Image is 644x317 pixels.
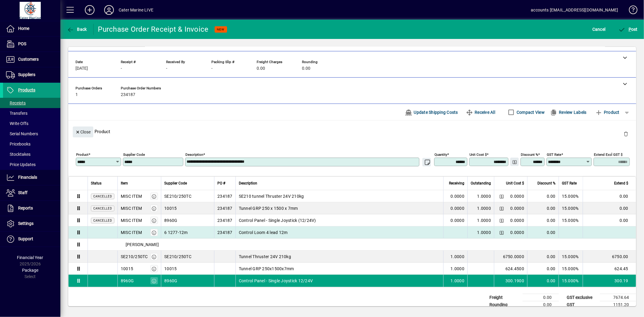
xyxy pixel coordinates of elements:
span: Serial Numbers [6,131,38,136]
td: Control Panel - Single Joystick (12/24V) [235,214,443,226]
span: Cancel [592,24,606,34]
span: NEW [217,27,225,31]
mat-label: Discount % [521,152,538,157]
button: Update Shipping Costs [402,107,460,118]
a: Customers [3,52,60,67]
span: Financial Year [17,255,43,260]
button: Change Price Levels [497,192,506,200]
span: Receiving [449,180,464,187]
span: Price Updates [6,162,36,167]
span: 1.0000 [451,278,465,284]
a: Pricebooks [3,139,60,149]
td: 7674.64 [600,294,636,301]
span: Close [75,127,91,137]
td: Freight [486,294,523,301]
div: accounts [EMAIL_ADDRESS][DOMAIN_NAME] [531,5,618,15]
span: GST Rate [562,180,577,187]
span: 1.0000 [451,254,465,260]
a: Home [3,21,60,36]
mat-label: Extend excl GST $ [594,152,623,157]
span: Transfers [6,111,27,116]
div: Purchase Order Receipt & Invoice [98,24,209,34]
td: SE210/250TC [161,251,214,263]
div: Cater Marine LIVE [119,5,153,15]
span: Settings [18,221,34,226]
a: Support [3,232,60,247]
span: 0.0000 [511,193,524,199]
button: Post [617,24,639,35]
a: Suppliers [3,67,60,82]
a: Price Updates [3,159,60,170]
span: 0.0000 [511,205,524,211]
td: 1.0000 [467,190,494,202]
span: 0.0000 [451,193,465,199]
span: Package [22,268,38,273]
td: 234187 [214,202,235,214]
a: Settings [3,216,60,231]
span: Receipts [6,101,26,105]
span: - [166,66,167,71]
button: Add [80,5,99,15]
span: Supplier Code [164,180,187,187]
span: Stocktakes [6,152,30,157]
a: Write Offs [3,118,60,129]
div: 10015 [121,266,133,272]
td: Control Panel - Single Joystick 12/24V [235,275,443,287]
td: 0.00 [583,214,636,226]
td: SE210 tunnel Thruster 24V 210kg [235,190,443,202]
span: Update Shipping Costs [405,107,458,117]
span: Financials [18,175,37,180]
span: P [629,27,631,32]
span: 0.0000 [511,229,524,235]
span: Home [18,26,29,31]
mat-label: Description [185,152,203,157]
button: Change Price Levels [497,228,506,237]
span: 0.0000 [511,217,524,223]
span: ost [618,27,638,32]
mat-label: Quantity [434,152,447,157]
button: Review Labels [548,107,589,118]
span: 0.0000 [451,205,465,211]
span: Description [239,180,257,187]
span: Unit Cost $ [506,180,524,187]
span: 300.1900 [505,278,524,284]
td: 0.00 [527,263,559,275]
button: Change Price Levels [497,204,506,213]
td: 8960G [161,275,214,287]
app-page-header-button: Back [60,24,94,35]
span: Write Offs [6,121,28,126]
td: 15.000% [559,202,583,214]
span: Cancelled [93,219,112,222]
td: 15.000% [559,275,583,287]
td: 0.00 [583,190,636,202]
td: 0.00 [523,294,559,301]
span: Extend $ [614,180,628,187]
span: Receive All [466,107,495,117]
span: 1 [75,92,78,97]
td: 15.000% [559,251,583,263]
td: 0.00 [527,251,559,263]
td: 1.0000 [467,202,494,214]
td: 15.000% [559,214,583,226]
button: Back [65,24,88,35]
span: Staff [18,190,27,195]
td: 1.0000 [467,226,494,239]
div: SE210/250TC [121,254,148,260]
div: Product [68,120,636,142]
mat-label: GST rate [547,152,561,157]
div: MISC ITEM [121,193,142,199]
button: Profile [99,5,119,15]
label: Compact View [515,109,545,115]
span: POS [18,41,26,46]
td: 8960G [161,214,214,226]
td: 10015 [161,202,214,214]
td: 624.45 [583,263,636,275]
td: Tunnel GRP 250x1500x7mm [235,263,443,275]
td: Tunnel GRP 250 x 1500 x 7mm [235,202,443,214]
a: Financials [3,170,60,185]
td: 1151.20 [600,301,636,309]
td: GST [564,301,600,309]
td: 15.000% [559,190,583,202]
span: PO # [217,180,225,187]
mat-label: Supplier Code [123,152,145,157]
